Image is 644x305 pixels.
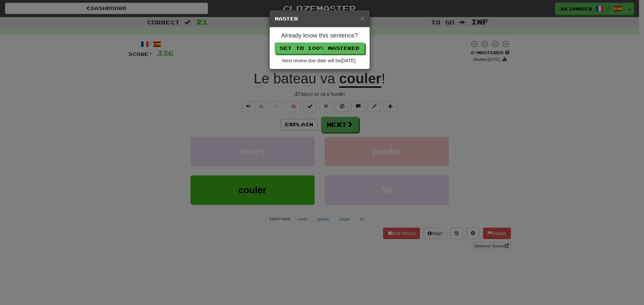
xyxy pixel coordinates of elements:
button: Close [360,15,364,22]
span: × [360,14,364,22]
div: Next review due date will be [DATE] . [275,57,365,64]
h4: Already know this sentence? [275,32,365,39]
h5: Master [275,15,365,22]
button: Set to 100% Mastered [275,43,365,54]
